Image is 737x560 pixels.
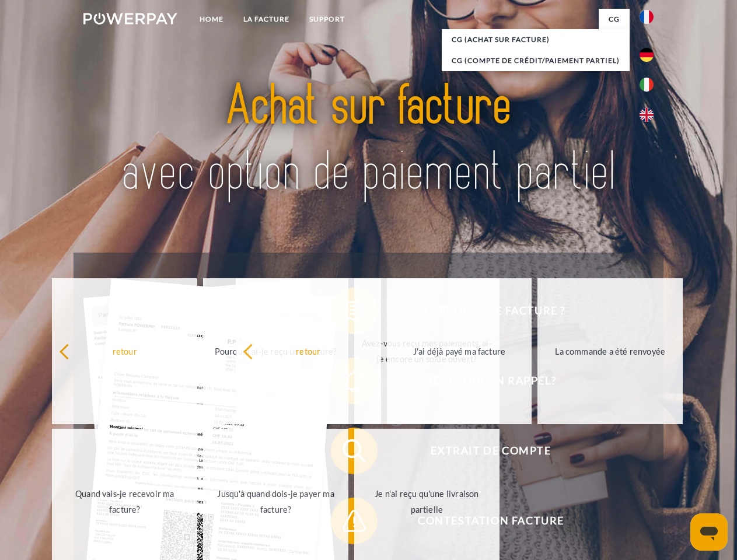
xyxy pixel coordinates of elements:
[299,9,355,30] a: Support
[59,486,190,517] div: Quand vais-je recevoir ma facture?
[83,13,177,24] img: logo-powerpay-white.svg
[442,29,630,50] a: CG (achat sur facture)
[640,48,654,62] img: de
[59,343,190,359] div: retour
[233,9,299,30] a: LA FACTURE
[111,56,626,223] img: title-powerpay_fr.svg
[544,343,676,359] div: La commande a été renvoyée
[190,9,233,30] a: Home
[640,10,654,24] img: fr
[640,108,654,122] img: en
[442,50,630,71] a: CG (Compte de crédit/paiement partiel)
[361,486,493,517] div: Je n'ai reçu qu'une livraison partielle
[690,513,728,551] iframe: Bouton de lancement de la fenêtre de messagerie
[394,343,525,359] div: J'ai déjà payé ma facture
[210,343,341,359] div: Pourquoi ai-je reçu une facture?
[640,78,654,92] img: it
[210,486,341,517] div: Jusqu'à quand dois-je payer ma facture?
[599,9,630,30] a: CG
[243,343,374,359] div: retour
